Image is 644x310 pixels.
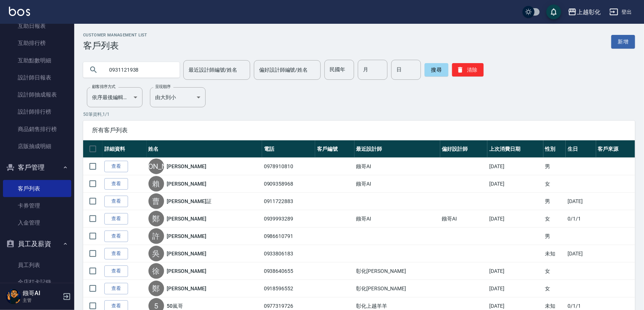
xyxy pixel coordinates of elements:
[262,210,315,228] td: 0939993289
[167,180,206,187] a: [PERSON_NAME]
[543,140,566,158] th: 性別
[596,140,635,158] th: 客戶來源
[262,280,315,297] td: 0918596552
[92,127,626,134] span: 所有客戶列表
[148,228,164,244] div: 許
[487,262,543,280] td: [DATE]
[543,175,566,193] td: 女
[23,290,61,297] h5: 鏹哥AI
[148,176,164,192] div: 賴
[3,35,71,52] a: 互助排行榜
[83,111,635,118] p: 50 筆資料, 1 / 1
[92,84,115,89] label: 顧客排序方式
[577,7,601,17] div: 上越彰化
[566,140,596,158] th: 生日
[487,280,543,297] td: [DATE]
[167,232,206,240] a: [PERSON_NAME]
[487,175,543,193] td: [DATE]
[3,180,71,197] a: 客戶列表
[104,161,128,172] a: 查看
[566,245,596,262] td: [DATE]
[487,210,543,228] td: [DATE]
[354,158,440,175] td: 鏹哥AI
[3,121,71,138] a: 商品銷售排行榜
[262,175,315,193] td: 0909358968
[262,245,315,262] td: 0933806183
[104,248,128,260] a: 查看
[543,193,566,210] td: 男
[148,159,164,174] div: [PERSON_NAME]
[262,140,315,158] th: 電話
[3,158,71,177] button: 客戶管理
[3,214,71,231] a: 入金管理
[3,197,71,214] a: 卡券管理
[566,193,596,210] td: [DATE]
[83,33,147,37] h2: Customer Management List
[155,84,171,89] label: 呈現順序
[543,210,566,228] td: 女
[3,274,71,291] a: 全店打卡記錄
[167,215,206,222] a: [PERSON_NAME]
[87,87,143,107] div: 依序最後編輯時間
[3,138,71,155] a: 店販抽成明細
[566,210,596,228] td: 0/1/1
[104,60,174,80] input: 搜尋關鍵字
[425,63,448,76] button: 搜尋
[9,7,30,16] img: Logo
[262,158,315,175] td: 0978910810
[543,280,566,297] td: 女
[167,285,206,292] a: [PERSON_NAME]
[147,140,262,158] th: 姓名
[354,280,440,297] td: 彰化[PERSON_NAME]
[565,4,604,20] button: 上越彰化
[104,213,128,225] a: 查看
[167,267,206,275] a: [PERSON_NAME]
[167,302,183,310] a: 50嵐哥
[487,140,543,158] th: 上次消費日期
[167,198,212,205] a: [PERSON_NAME]証
[452,63,484,76] button: 清除
[148,211,164,226] div: 鄭
[487,158,543,175] td: [DATE]
[148,246,164,261] div: 吳
[354,210,440,228] td: 鏹哥AI
[607,5,635,19] button: 登出
[315,140,354,158] th: 客戶編號
[354,140,440,158] th: 最近設計師
[440,140,488,158] th: 偏好設計師
[440,210,488,228] td: 鏹哥AI
[262,193,315,210] td: 0911722883
[104,231,128,242] a: 查看
[6,289,21,304] img: Person
[546,4,561,19] button: save
[83,40,147,51] h3: 客戶列表
[543,228,566,245] td: 男
[3,52,71,69] a: 互助點數明細
[543,245,566,262] td: 未知
[543,158,566,175] td: 男
[3,86,71,103] a: 設計師抽成報表
[3,103,71,120] a: 設計師排行榜
[3,17,71,35] a: 互助日報表
[611,35,635,49] a: 新增
[543,262,566,280] td: 女
[354,175,440,193] td: 鏹哥AI
[3,234,71,254] button: 員工及薪資
[354,262,440,280] td: 彰化[PERSON_NAME]
[3,69,71,86] a: 設計師日報表
[104,178,128,190] a: 查看
[148,193,164,209] div: 曹
[167,163,206,170] a: [PERSON_NAME]
[167,250,206,257] a: [PERSON_NAME]
[102,140,147,158] th: 詳細資料
[104,265,128,277] a: 查看
[3,257,71,274] a: 員工列表
[262,228,315,245] td: 0986610791
[150,87,206,107] div: 由大到小
[104,196,128,207] a: 查看
[104,283,128,294] a: 查看
[262,262,315,280] td: 0938640655
[148,263,164,279] div: 徐
[148,281,164,296] div: 鄭
[23,297,61,304] p: 主管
